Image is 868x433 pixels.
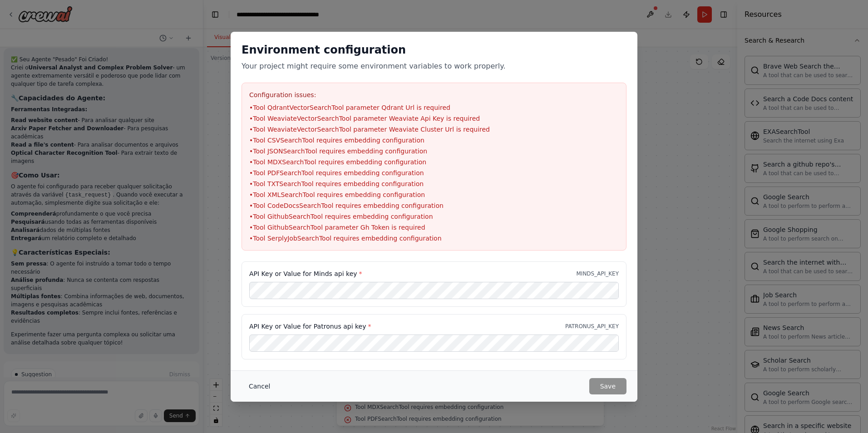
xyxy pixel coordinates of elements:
[565,323,619,330] p: PATRONUS_API_KEY
[249,147,619,156] li: • Tool JSONSearchTool requires embedding configuration
[249,90,619,99] h3: Configuration issues:
[589,378,626,394] button: Save
[249,103,619,112] li: • Tool QdrantVectorSearchTool parameter Qdrant Url is required
[249,223,619,232] li: • Tool GithubSearchTool parameter Gh Token is required
[249,136,619,145] li: • Tool CSVSearchTool requires embedding configuration
[242,378,277,394] button: Cancel
[242,61,626,72] p: Your project might require some environment variables to work properly.
[249,269,362,278] label: API Key or Value for Minds api key
[249,157,619,167] li: • Tool MDXSearchTool requires embedding configuration
[577,270,619,277] p: MINDS_API_KEY
[249,125,619,134] li: • Tool WeaviateVectorSearchTool parameter Weaviate Cluster Url is required
[249,179,619,188] li: • Tool TXTSearchTool requires embedding configuration
[249,201,619,210] li: • Tool CodeDocsSearchTool requires embedding configuration
[249,114,619,123] li: • Tool WeaviateVectorSearchTool parameter Weaviate Api Key is required
[249,234,619,243] li: • Tool SerplyJobSearchTool requires embedding configuration
[249,322,371,331] label: API Key or Value for Patronus api key
[242,43,626,57] h2: Environment configuration
[249,190,619,199] li: • Tool XMLSearchTool requires embedding configuration
[249,168,619,177] li: • Tool PDFSearchTool requires embedding configuration
[249,212,619,221] li: • Tool GithubSearchTool requires embedding configuration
